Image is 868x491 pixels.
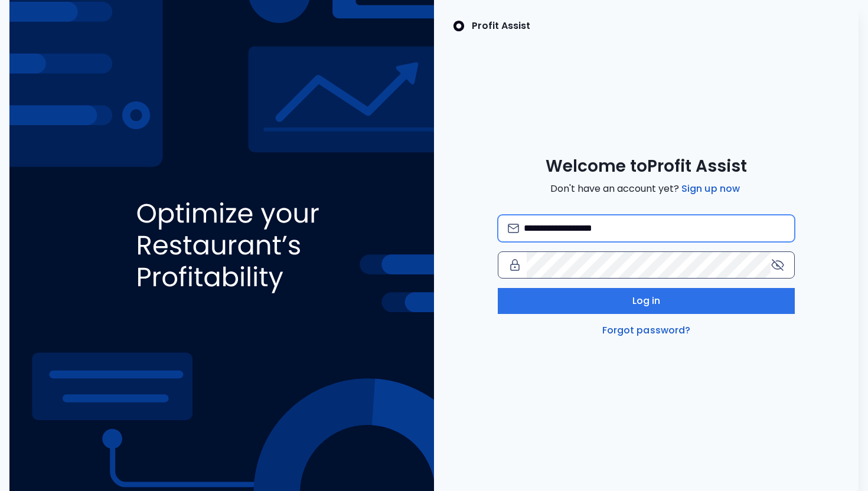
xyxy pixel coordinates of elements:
[632,294,661,308] span: Log in
[453,19,465,33] img: SpotOn Logo
[508,224,519,233] img: email
[600,323,693,338] a: Forgot password?
[472,19,530,33] p: Profit Assist
[546,156,747,177] span: Welcome to Profit Assist
[498,288,795,314] button: Log in
[550,182,742,196] span: Don't have an account yet?
[679,182,742,196] a: Sign up now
